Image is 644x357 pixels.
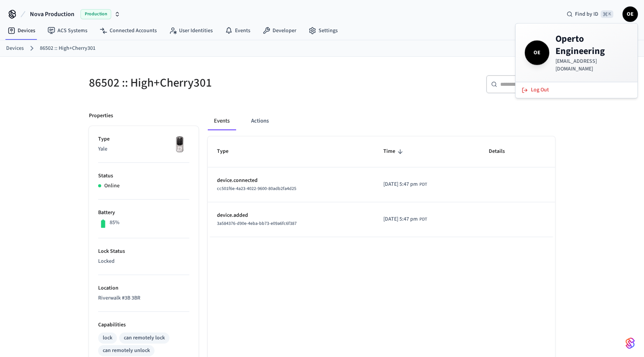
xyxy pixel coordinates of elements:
[89,112,113,120] p: Properties
[383,215,427,223] div: America/Vancouver
[256,24,302,38] a: Developer
[302,24,344,38] a: Settings
[383,180,427,188] div: America/Vancouver
[98,321,189,329] p: Capabilities
[124,334,165,342] div: can remotely lock
[103,334,112,342] div: lock
[6,44,24,52] a: Devices
[217,211,365,219] p: device.added
[208,136,555,237] table: sticky table
[217,220,297,227] span: 3a584376-d90e-4eba-bb73-e09a6fc6f387
[383,146,405,157] span: Time
[383,180,418,188] span: [DATE] 5:47 pm
[217,185,296,192] span: cc501f6e-4a23-4022-9600-80adb2fa4d25
[555,33,628,57] h4: Operto Engineering
[208,112,555,130] div: ant example
[419,216,427,223] span: PDT
[575,10,598,18] span: Find by ID
[80,9,111,19] span: Production
[383,215,418,223] span: [DATE] 5:47 pm
[626,337,635,349] img: SeamLogoGradient.69752ec5.svg
[2,24,41,38] a: Devices
[217,177,365,185] p: device.connected
[489,146,515,157] span: Details
[208,112,236,130] button: Events
[41,24,94,38] a: ACS Systems
[98,209,189,217] p: Battery
[98,172,189,180] p: Status
[219,24,256,38] a: Events
[419,181,427,188] span: PDT
[623,7,638,22] button: OE
[98,247,189,255] p: Lock Status
[30,10,74,19] span: Nova Production
[89,75,317,91] h5: 86502 :: High+Cherry301
[245,112,275,130] button: Actions
[104,182,120,190] p: Online
[560,7,619,21] div: Find by ID⌘ K
[517,84,636,97] button: Log Out
[40,44,95,52] a: 86502 :: High+Cherry301
[601,10,613,18] span: ⌘ K
[94,24,163,38] a: Connected Accounts
[98,257,189,265] p: Locked
[170,135,189,154] img: Yale Assure Touchscreen Wifi Smart Lock, Satin Nickel, Front
[103,347,150,355] div: can remotely unlock
[526,42,548,64] span: OE
[98,294,189,302] p: Riverwalk #3B 3BR
[163,24,219,38] a: User Identities
[110,219,120,227] p: 85%
[217,146,238,157] span: Type
[98,284,189,292] p: Location
[555,57,628,73] p: [EMAIL_ADDRESS][DOMAIN_NAME]
[623,7,637,21] span: OE
[98,135,189,143] p: Type
[98,145,189,153] p: Yale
